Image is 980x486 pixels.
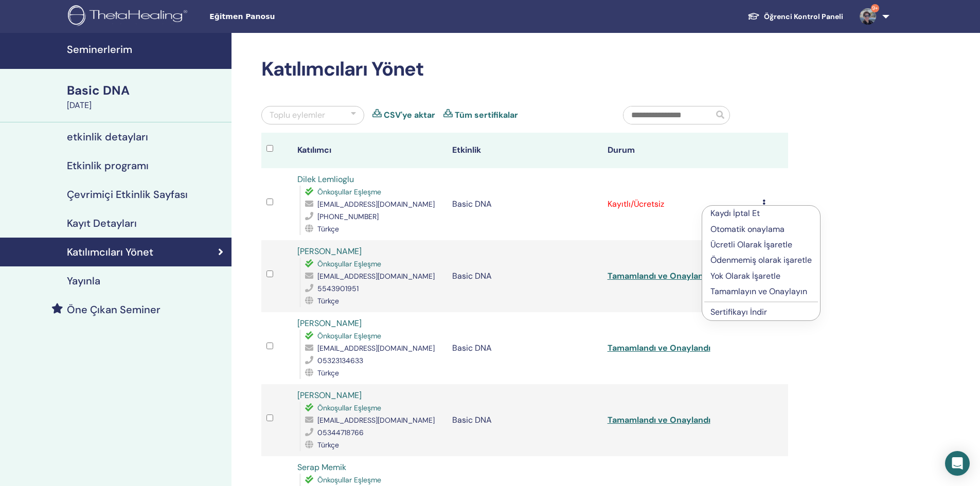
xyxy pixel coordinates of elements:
[317,284,359,293] span: 5543901951
[447,168,602,240] td: Basic DNA
[317,224,339,233] span: Türkçe
[317,356,363,365] span: 05323134633
[317,416,435,425] span: [EMAIL_ADDRESS][DOMAIN_NAME]
[447,312,602,384] td: Basic DNA
[447,133,602,168] th: Etkinlik
[317,344,435,353] span: [EMAIL_ADDRESS][DOMAIN_NAME]
[292,133,447,168] th: Katılımcı
[67,246,153,258] h4: Katılımcıları Yönet
[67,159,149,172] h4: Etkinlik programı
[317,272,435,281] span: [EMAIL_ADDRESS][DOMAIN_NAME]
[608,271,710,281] a: Tamamlandı ve Onaylandı
[710,254,812,266] p: Ödenmemiş olarak işaretle
[602,133,757,168] th: Durum
[447,240,602,312] td: Basic DNA
[67,217,137,229] h4: Kayıt Detayları
[710,207,812,220] p: Kaydı İptal Et
[261,58,788,81] h2: Katılımcıları Yönet
[68,5,191,28] img: logo.png
[710,270,812,282] p: Yok Olarak İşaretle
[297,390,362,401] a: [PERSON_NAME]
[317,368,339,377] span: Türkçe
[608,415,710,425] a: Tamamlandı ve Onaylandı
[67,303,161,316] h4: Öne Çıkan Seminer
[317,212,379,221] span: [PHONE_NUMBER]
[297,246,362,257] a: [PERSON_NAME]
[384,109,435,121] a: CSV'ye aktar
[608,343,710,353] a: Tamamlandı ve Onaylandı
[447,384,602,456] td: Basic DNA
[317,403,381,412] span: Önkoşullar Eşleşme
[317,187,381,196] span: Önkoşullar Eşleşme
[455,109,518,121] a: Tüm sertifikalar
[739,7,851,26] a: Öğrenci Kontrol Paneli
[317,331,381,340] span: Önkoşullar Eşleşme
[67,99,225,112] div: [DATE]
[710,223,812,236] p: Otomatik onaylama
[710,285,812,298] p: Tamamlayın ve Onaylayın
[297,174,354,185] a: Dilek Lemlioglu
[871,4,879,12] span: 9+
[67,275,100,287] h4: Yayınla
[710,307,767,317] a: Sertifikayı İndir
[317,259,381,268] span: Önkoşullar Eşleşme
[317,428,364,437] span: 05344718766
[67,82,225,99] div: Basic DNA
[317,200,435,209] span: [EMAIL_ADDRESS][DOMAIN_NAME]
[67,131,148,143] h4: etkinlik detayları
[270,109,325,121] div: Toplu eylemler
[67,43,225,56] h4: Seminerlerim
[297,318,362,329] a: [PERSON_NAME]
[317,475,381,484] span: Önkoşullar Eşleşme
[67,188,188,201] h4: Çevrimiçi Etkinlik Sayfası
[747,12,760,21] img: graduation-cap-white.svg
[945,451,970,476] div: Open Intercom Messenger
[61,82,231,112] a: Basic DNA[DATE]
[317,440,339,449] span: Türkçe
[297,462,346,473] a: Serap Memik
[860,8,876,25] img: default.jpg
[209,11,364,22] span: Eğitmen Panosu
[317,296,339,305] span: Türkçe
[710,239,812,251] p: Ücretli Olarak İşaretle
